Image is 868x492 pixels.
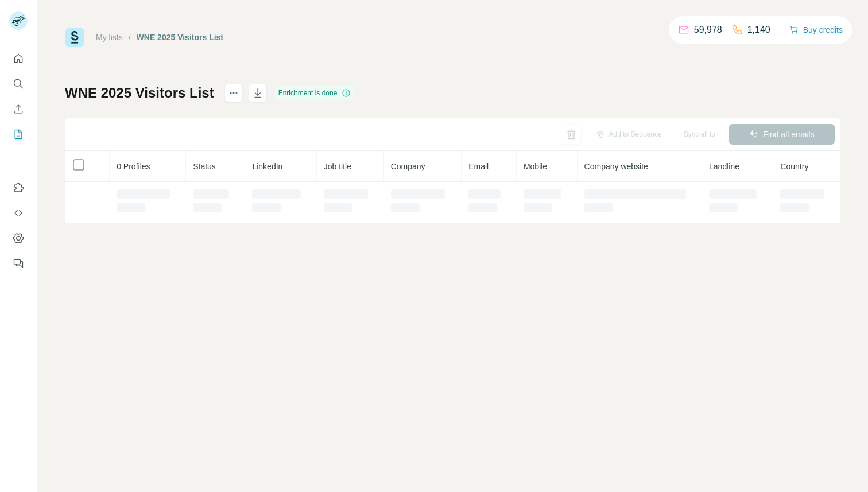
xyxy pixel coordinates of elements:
[9,203,28,223] button: Use Surfe API
[584,162,648,171] span: Company website
[9,124,28,145] button: My lists
[137,32,223,43] div: WNE 2025 Visitors List
[780,162,808,171] span: Country
[9,73,28,94] button: Search
[747,23,770,37] p: 1,140
[9,253,28,274] button: Feedback
[65,84,214,102] h1: WNE 2025 Visitors List
[252,162,282,171] span: LinkedIn
[524,162,547,171] span: Mobile
[709,162,739,171] span: Landline
[9,99,28,119] button: Enrich CSV
[117,162,150,171] span: 0 Profiles
[9,177,28,198] button: Use Surfe on LinkedIn
[65,28,84,47] img: Surfe Logo
[789,22,843,38] button: Buy credits
[129,32,131,43] li: /
[9,228,28,249] button: Dashboard
[391,162,425,171] span: Company
[694,23,722,37] p: 59,978
[275,86,355,100] div: Enrichment is done
[468,162,489,171] span: Email
[96,33,123,42] a: My lists
[224,84,243,102] button: actions
[324,162,351,171] span: Job title
[193,162,216,171] span: Status
[9,48,28,69] button: Quick start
